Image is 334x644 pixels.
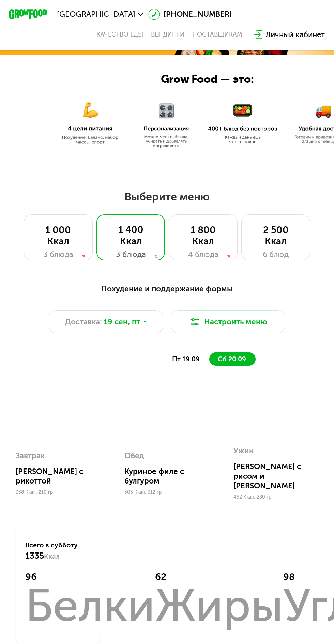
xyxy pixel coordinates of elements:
span: [GEOGRAPHIC_DATA] [57,11,135,18]
span: Ккал [44,576,60,584]
div: 6 блюд [251,249,300,261]
span: сб 20.09 [218,355,246,363]
div: 492 Ккал, 280 гр [233,518,318,524]
div: [PERSON_NAME] с рикоттой [16,491,108,510]
div: [PERSON_NAME] с рисом и [PERSON_NAME] [233,486,326,515]
div: Куриное филе с булгуром [124,491,217,510]
h2: Выберите меню [31,190,304,204]
span: 19 сен, пт [104,316,140,328]
div: 338 Ккал, 210 гр [16,514,101,519]
div: 1 000 Ккал [34,224,83,247]
div: 1 800 Ккал [179,224,228,247]
a: Качество еды [96,31,143,38]
div: Личный кабинет [265,29,325,41]
div: Обед [124,473,144,487]
a: Вендинги [151,31,185,38]
div: 4 блюда [179,249,228,261]
div: Ужин [233,468,254,482]
button: Настроить меню [171,310,285,333]
div: Завтрак [16,473,45,487]
div: Похудение и поддержание формы [12,283,323,295]
div: Всего в субботу [25,564,91,586]
span: Доставка: [65,316,102,328]
div: поставщикам [192,31,242,38]
span: пт 19.09 [172,355,200,363]
div: 96 [25,595,155,607]
div: 2 500 Ккал [251,224,300,247]
div: 3 блюда [34,249,83,261]
span: 1335 [25,574,44,585]
div: 3 блюда [106,249,155,261]
div: 1 400 Ккал [106,224,155,247]
a: [PHONE_NUMBER] [148,9,232,20]
div: 62 [155,595,283,607]
div: 505 Ккал, 312 гр [124,514,209,519]
div: Grow Food — это: [161,71,272,87]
